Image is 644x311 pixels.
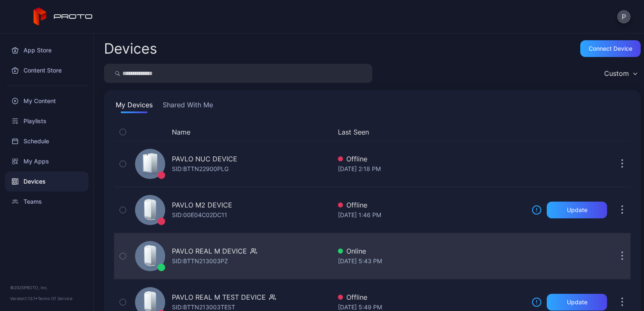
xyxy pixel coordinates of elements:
a: My Content [5,91,88,111]
div: SID: 00E04C02DC11 [172,210,227,220]
a: Schedule [5,131,88,151]
a: Teams [5,192,88,212]
button: Update [547,294,607,311]
div: Update Device [528,127,604,137]
button: P [617,10,631,23]
span: Version 1.13.1 • [10,296,38,301]
div: Custom [604,69,629,78]
div: [DATE] 2:18 PM [338,164,525,174]
div: SID: BTTN22900PLG [172,164,229,174]
div: PAVLO NUC DEVICE [172,154,237,164]
div: Online [338,246,525,256]
div: Connect device [589,45,632,52]
a: Content Store [5,60,88,80]
div: Offline [338,292,525,302]
div: PAVLO M2 DEVICE [172,200,232,210]
div: [DATE] 1:46 PM [338,210,525,220]
button: Custom [600,64,641,83]
div: SID: BTTN213003PZ [172,256,228,266]
div: © 2025 PROTO, Inc. [10,284,83,291]
div: Offline [338,154,525,164]
div: PAVLO REAL M TEST DEVICE [172,292,266,302]
button: Shared With Me [161,100,215,113]
h2: Devices [104,41,157,56]
div: PAVLO REAL M DEVICE [172,246,247,256]
button: Connect device [580,40,641,57]
div: Options [614,127,631,137]
div: Update [567,299,587,306]
a: Playlists [5,111,88,131]
button: Update [547,202,607,218]
a: App Store [5,40,88,60]
div: [DATE] 5:43 PM [338,256,525,266]
a: Devices [5,171,88,192]
div: Update [567,207,587,213]
button: Name [172,127,190,137]
button: My Devices [114,100,154,113]
a: My Apps [5,151,88,171]
a: Terms Of Service [38,296,73,301]
button: Last Seen [338,127,522,137]
div: Offline [338,200,525,210]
